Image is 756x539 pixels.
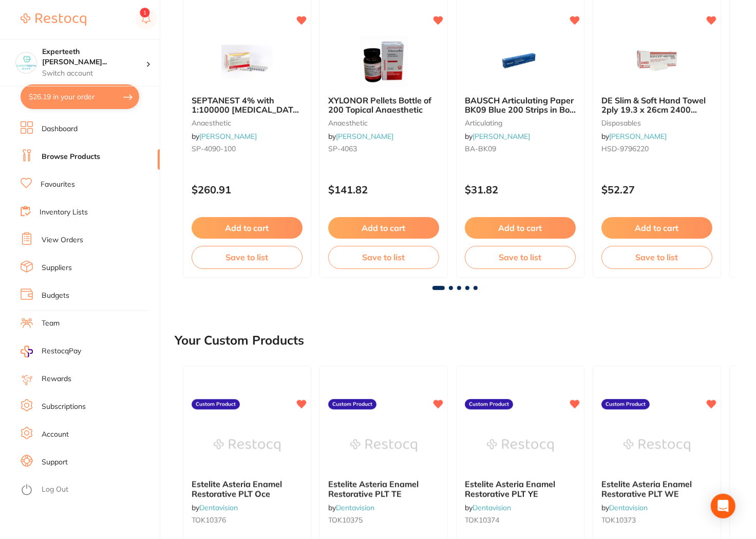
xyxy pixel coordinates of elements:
[328,145,439,153] small: SP-4063
[601,479,712,498] b: Estelite Asteria Enamel Restorative PLT WE
[192,119,303,127] small: anaesthetic
[487,36,554,87] img: BAUSCH Articulating Paper BK09 Blue 200 Strips in Box 40u
[609,503,648,512] a: Dentavision
[711,494,735,518] div: Open Intercom Messenger
[336,132,393,141] a: [PERSON_NAME]
[21,346,81,357] a: RestocqPay
[601,399,650,409] label: Custom Product
[328,119,439,127] small: anaesthetic
[465,503,511,512] span: by
[192,96,303,115] b: SEPTANEST 4% with 1:100000 adrenalin 2.2ml 2xBox 50 GOLD
[487,420,554,471] img: Estelite Asteria Enamel Restorative PLT YE
[328,399,376,409] label: Custom Product
[42,124,78,134] a: Dashboard
[601,145,712,153] small: HSD-9796220
[192,399,240,409] label: Custom Product
[21,13,86,26] img: Restocq Logo
[42,152,100,162] a: Browse Products
[199,132,257,141] a: [PERSON_NAME]
[328,246,439,268] button: Save to list
[42,457,68,468] a: Support
[623,36,690,87] img: DE Slim & Soft Hand Towel 2ply 19.3 x 26cm 2400 sheets
[328,479,439,498] b: Estelite Asteria Enamel Restorative PLT TE
[601,96,712,115] b: DE Slim & Soft Hand Towel 2ply 19.3 x 26cm 2400 sheets
[465,145,576,153] small: BA-BK09
[465,399,513,409] label: Custom Product
[42,402,86,412] a: Subscriptions
[214,420,280,471] img: Estelite Asteria Enamel Restorative PLT Oce
[192,184,303,195] p: $260.91
[336,503,374,512] a: Dentavision
[465,246,576,268] button: Save to list
[465,96,576,115] b: BAUSCH Articulating Paper BK09 Blue 200 Strips in Box 40u
[601,119,712,127] small: disposables
[42,374,71,384] a: Rewards
[328,516,439,524] small: TOK10375
[465,516,576,524] small: TOK10374
[199,503,238,512] a: Dentavision
[42,68,146,79] p: Switch account
[192,503,238,512] span: by
[42,318,60,329] a: Team
[42,263,72,273] a: Suppliers
[601,217,712,239] button: Add to cart
[21,346,33,357] img: RestocqPay
[42,346,81,356] span: RestocqPay
[192,479,303,498] b: Estelite Asteria Enamel Restorative PLT Oce
[465,184,576,195] p: $31.82
[41,179,75,190] a: Favourites
[21,482,157,498] button: Log Out
[472,132,530,141] a: [PERSON_NAME]
[465,132,530,141] span: by
[465,217,576,239] button: Add to cart
[214,36,280,87] img: SEPTANEST 4% with 1:100000 adrenalin 2.2ml 2xBox 50 GOLD
[465,119,576,127] small: articulating
[21,84,139,109] button: $26.19 in your order
[609,132,667,141] a: [PERSON_NAME]
[623,420,690,471] img: Estelite Asteria Enamel Restorative PLT WE
[192,217,303,239] button: Add to cart
[472,503,511,512] a: Dentavision
[16,52,36,73] img: Experteeth Eastwood West
[42,484,68,495] a: Log Out
[192,132,257,141] span: by
[42,47,146,67] h4: Experteeth Eastwood West
[40,207,88,218] a: Inventory Lists
[328,503,374,512] span: by
[192,516,303,524] small: TOK10376
[328,217,439,239] button: Add to cart
[328,96,439,115] b: XYLONOR Pellets Bottle of 200 Topical Anaesthetic
[42,429,69,440] a: Account
[175,333,304,348] h2: Your Custom Products
[601,503,648,512] span: by
[328,132,393,141] span: by
[350,36,417,87] img: XYLONOR Pellets Bottle of 200 Topical Anaesthetic
[350,420,417,471] img: Estelite Asteria Enamel Restorative PLT TE
[42,235,83,245] a: View Orders
[601,132,667,141] span: by
[601,516,712,524] small: TOK10373
[192,145,303,153] small: SP-4090-100
[328,184,439,195] p: $141.82
[192,246,303,268] button: Save to list
[601,184,712,195] p: $52.27
[465,479,576,498] b: Estelite Asteria Enamel Restorative PLT YE
[601,246,712,268] button: Save to list
[42,291,69,301] a: Budgets
[21,8,86,31] a: Restocq Logo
